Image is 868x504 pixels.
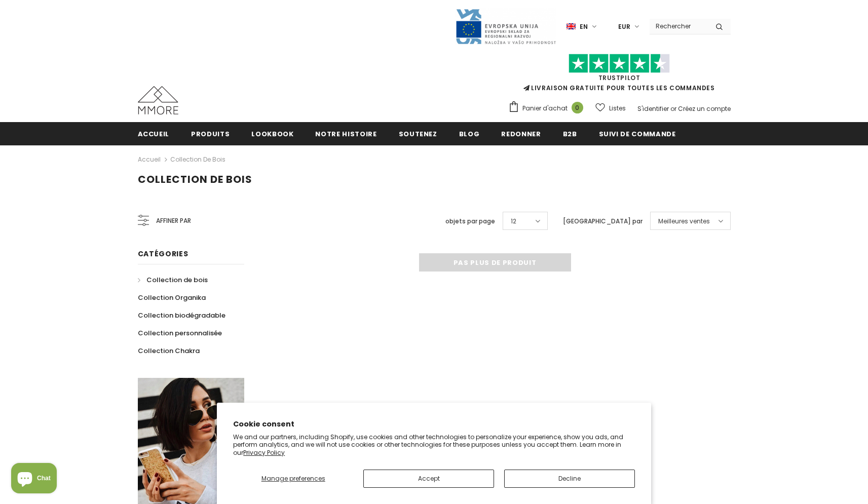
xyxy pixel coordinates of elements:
[459,122,480,145] a: Blog
[138,86,178,114] img: Cas MMORE
[138,153,161,166] a: Accueil
[563,122,577,145] a: B2B
[572,102,583,113] span: 0
[501,122,541,145] a: Redonner
[508,58,731,92] span: LIVRAISON GRATUITE POUR TOUTES LES COMMANDES
[569,54,670,73] img: Faites confiance aux étoiles pilotes
[508,101,588,116] a: Panier d'achat 0
[138,271,208,289] a: Collection de bois
[138,172,252,186] span: Collection de bois
[678,104,731,113] a: Créez un compte
[8,463,60,496] inbox-online-store-chat: Shopify online store chat
[233,470,353,488] button: Manage preferences
[233,419,635,430] h2: Cookie consent
[567,22,576,31] img: i-lang-1.png
[563,129,577,139] span: B2B
[251,129,293,139] span: Lookbook
[191,122,230,145] a: Produits
[618,22,630,32] span: EUR
[363,470,494,488] button: Accept
[637,104,669,113] a: S'identifier
[233,433,635,457] p: We and our partners, including Shopify, use cookies and other technologies to personalize your ex...
[138,306,225,324] a: Collection biodégradable
[138,311,225,320] span: Collection biodégradable
[504,470,635,488] button: Decline
[156,215,191,226] span: Affiner par
[138,122,170,145] a: Accueil
[563,216,643,226] label: [GEOGRAPHIC_DATA] par
[595,99,626,117] a: Listes
[580,22,588,32] span: en
[650,19,708,33] input: Search Site
[138,342,200,360] a: Collection Chakra
[609,103,626,113] span: Listes
[138,346,200,356] span: Collection Chakra
[138,293,206,302] span: Collection Organika
[598,73,640,82] a: TrustPilot
[658,216,710,226] span: Meilleures ventes
[599,129,676,139] span: Suivi de commande
[455,8,556,45] img: Javni Razpis
[445,216,495,226] label: objets par page
[170,155,225,164] a: Collection de bois
[138,324,222,342] a: Collection personnalisée
[138,249,188,259] span: Catégories
[138,289,206,306] a: Collection Organika
[251,122,293,145] a: Lookbook
[315,122,376,145] a: Notre histoire
[399,129,437,139] span: soutenez
[243,448,285,457] a: Privacy Policy
[670,104,676,113] span: or
[599,122,676,145] a: Suivi de commande
[399,122,437,145] a: soutenez
[261,474,325,483] span: Manage preferences
[138,328,222,338] span: Collection personnalisée
[501,129,541,139] span: Redonner
[315,129,376,139] span: Notre histoire
[191,129,230,139] span: Produits
[522,103,568,113] span: Panier d'achat
[146,275,208,285] span: Collection de bois
[459,129,480,139] span: Blog
[511,216,516,226] span: 12
[138,129,170,139] span: Accueil
[455,22,556,30] a: Javni Razpis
